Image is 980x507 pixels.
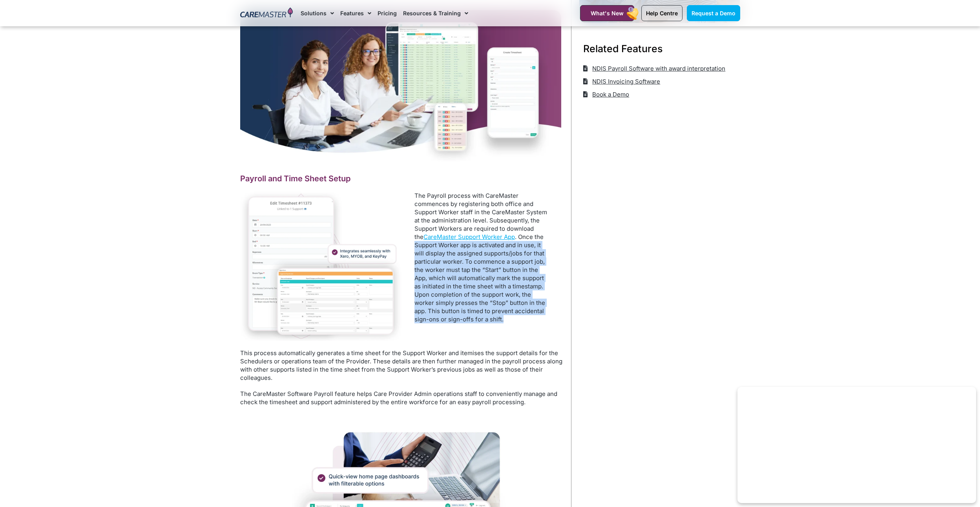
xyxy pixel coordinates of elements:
p: The CareMaster Software Payroll feature helps Care Provider Admin operations staff to convenientl... [240,390,563,406]
h2: Payroll and Time Sheet Setup [240,173,563,184]
iframe: Popup CTA [737,387,976,503]
span: What's New [591,10,624,16]
a: What's New [580,5,634,21]
img: CareMaster Logo [240,7,293,19]
a: CareMaster Support Worker App [423,233,515,241]
span: NDIS Payroll Software with award interpretation [590,62,725,75]
a: Help Centre [641,5,683,21]
h3: Related Features [583,42,736,56]
span: Help Centre [646,10,678,16]
a: Request a Demo [687,5,740,21]
span: NDIS Invoicing Software [590,75,660,88]
span: Request a Demo [692,10,735,16]
p: This process automatically generates a time sheet for the Support Worker and itemises the support... [240,349,563,382]
a: NDIS Invoicing Software [583,75,661,88]
a: Book a Demo [583,88,630,101]
p: The Payroll process with CareMaster commences by registering both office and Support Worker staff... [414,191,550,323]
span: Book a Demo [590,88,629,101]
a: NDIS Payroll Software with award interpretation [583,62,726,75]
